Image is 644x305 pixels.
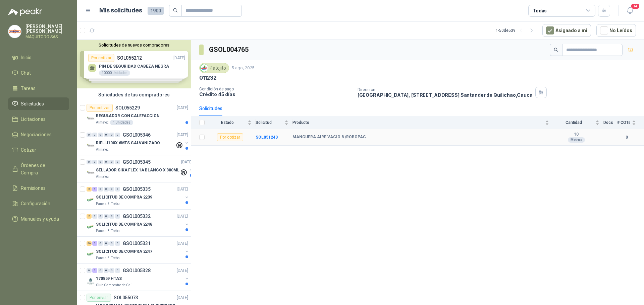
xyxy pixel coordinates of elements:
th: Producto [292,116,553,129]
button: Solicitudes de nuevos compradores [80,43,188,48]
a: 36 6 0 0 0 0 GSOL005331[DATE] Company LogoSOLICITUD DE COMPRA 2247Panela El Trébol [87,239,190,261]
div: Por cotizar [87,104,113,112]
div: 0 [98,268,103,273]
div: 0 [87,133,92,137]
span: Remisiones [21,184,46,192]
b: MANGUERA AIRE VACIO 8 /ROBOPAC [292,135,366,140]
p: Almatec [96,120,109,125]
img: Company Logo [87,169,95,177]
span: Cotizar [21,146,36,154]
p: Club Campestre de Cali [96,283,132,288]
p: Panela El Trébol [96,201,120,207]
div: 0 [109,268,114,273]
div: Todas [533,7,547,14]
div: 0 [109,133,114,137]
p: RIEL U100X 6MTS GALVANIZADO [96,140,160,146]
div: Metros [568,137,585,143]
div: 1 [92,187,97,192]
div: 0 [98,241,103,246]
a: 2 0 0 0 0 0 GSOL005332[DATE] Company LogoSOLICITUD DE COMPRA 2248Panela El Trébol [87,212,190,234]
div: 0 [98,214,103,219]
div: 0 [104,133,109,137]
a: Remisiones [8,182,69,195]
div: 2 [87,187,92,192]
div: 36 [87,241,92,246]
p: Condición de pago [199,87,352,91]
a: Órdenes de Compra [8,159,69,179]
div: 1 - 50 de 539 [496,25,537,36]
div: 0 [109,214,114,219]
div: 0 [115,187,120,192]
a: Tareas [8,82,69,95]
div: 0 [115,214,120,219]
div: 0 [115,133,120,137]
span: Licitaciones [21,116,46,123]
img: Company Logo [87,115,95,123]
a: 0 0 0 0 0 0 GSOL005345[DATE] Company LogoSELLADOR SIKA FLEX 1A BLANCO X 300MLAlmatec [87,158,194,179]
p: SOLICITUD DE COMPRA 2239 [96,194,152,201]
p: GSOL005332 [123,214,151,219]
a: Cotizar [8,144,69,156]
img: Company Logo [87,142,95,150]
p: 5 ago, 2025 [232,65,255,71]
div: 0 [98,160,103,164]
span: search [173,8,178,13]
b: SOL051240 [256,135,278,140]
span: Producto [292,120,544,125]
div: Solicitudes de tus compradores [77,88,191,101]
div: 0 [109,241,114,246]
span: Chat [21,69,31,77]
th: # COTs [617,116,644,129]
img: Logo peakr [8,8,42,16]
div: 0 [98,187,103,192]
a: Manuales y ayuda [8,213,69,225]
p: GSOL005335 [123,187,151,192]
a: Configuración [8,197,69,210]
p: Panela El Trébol [96,228,120,234]
a: 2 1 0 0 0 0 GSOL005335[DATE] Company LogoSOLICITUD DE COMPRA 2239Panela El Trébol [87,185,190,207]
p: [DATE] [177,295,188,301]
div: Por cotizar [217,133,243,141]
b: 0 [617,134,636,141]
button: No Leídos [596,24,636,37]
div: 0 [87,268,92,273]
a: Por cotizarSOL055229[DATE] Company LogoREGULADOR CON CALEFACCIONAlmatec1 Unidades [77,101,191,128]
img: Company Logo [201,64,208,72]
div: 0 [109,160,114,164]
a: Solicitudes [8,97,69,110]
img: Company Logo [87,250,95,258]
p: [GEOGRAPHIC_DATA], [STREET_ADDRESS] Santander de Quilichao , Cauca [358,92,533,98]
p: GSOL005346 [123,133,151,137]
p: GSOL005331 [123,241,151,246]
img: Company Logo [8,25,21,38]
b: 10 [553,132,599,137]
div: 5 [92,268,97,273]
span: Manuales y ayuda [21,215,59,223]
span: 1900 [148,7,164,15]
th: Docs [603,116,617,129]
span: Cantidad [553,120,594,125]
div: 2 [87,214,92,219]
a: Chat [8,67,69,79]
p: Crédito 45 días [199,91,352,97]
div: 1 Unidades [110,120,133,125]
p: SOLICITUD DE COMPRA 2248 [96,221,152,228]
span: Estado [209,120,246,125]
div: 0 [104,214,109,219]
img: Company Logo [87,223,95,231]
th: Cantidad [553,116,603,129]
p: [DATE] [177,240,188,247]
p: Dirección [358,87,533,92]
th: Estado [209,116,256,129]
div: 0 [87,160,92,164]
a: Licitaciones [8,113,69,126]
div: 6 [92,241,97,246]
p: GSOL005345 [123,160,151,164]
p: [PERSON_NAME] [PERSON_NAME] [25,24,69,33]
span: 14 [631,3,640,9]
p: [DATE] [181,159,193,165]
a: Negociaciones [8,128,69,141]
span: Tareas [21,85,36,92]
span: Órdenes de Compra [21,162,63,176]
div: 0 [104,241,109,246]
